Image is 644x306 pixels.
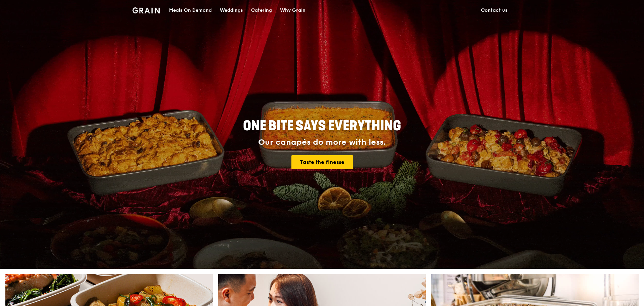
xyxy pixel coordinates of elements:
[251,0,272,20] div: Catering
[477,0,512,20] a: Contact us
[247,0,276,20] a: Catering
[169,0,212,20] div: Meals On Demand
[291,155,353,169] a: Taste the finesse
[243,118,401,134] span: ONE BITE SAYS EVERYTHING
[280,0,306,20] div: Why Grain
[220,0,243,20] div: Weddings
[132,7,160,13] img: Grain
[216,0,247,20] a: Weddings
[201,138,443,147] div: Our canapés do more with less.
[276,0,310,20] a: Why Grain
